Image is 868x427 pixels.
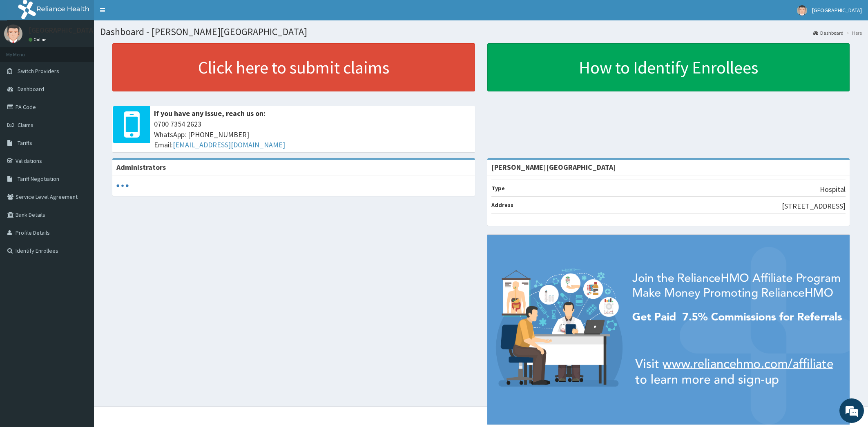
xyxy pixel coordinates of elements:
b: Administrators [116,162,166,172]
span: [GEOGRAPHIC_DATA] [812,7,862,14]
span: Switch Providers [18,67,59,75]
h1: Dashboard - [PERSON_NAME][GEOGRAPHIC_DATA] [100,27,862,37]
p: [STREET_ADDRESS] [782,201,846,211]
span: Tariffs [18,139,32,147]
img: User Image [797,5,807,16]
a: Click here to submit claims [112,43,475,91]
span: Dashboard [18,85,44,93]
b: Type [491,185,505,192]
svg: audio-loading [116,180,129,192]
b: Address [491,201,513,209]
span: 0700 7354 2623 WhatsApp: [PHONE_NUMBER] Email: [154,119,471,150]
strong: [PERSON_NAME][GEOGRAPHIC_DATA] [491,162,616,172]
p: Hospital [820,184,846,195]
a: [EMAIL_ADDRESS][DOMAIN_NAME] [173,140,285,149]
a: Online [29,37,48,42]
img: provider-team-banner.png [487,235,850,425]
img: User Image [4,24,22,43]
a: How to Identify Enrollees [487,43,850,91]
p: [GEOGRAPHIC_DATA] [29,27,96,34]
a: Dashboard [813,29,843,36]
b: If you have any issue, reach us on: [154,109,266,118]
li: Here [844,29,862,36]
span: Claims [18,121,33,129]
span: Tariff Negotiation [18,175,59,182]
